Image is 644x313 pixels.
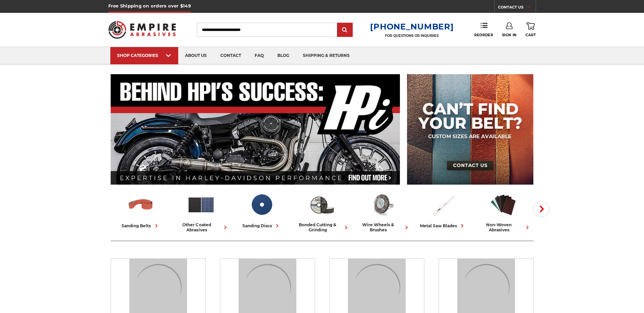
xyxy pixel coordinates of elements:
[113,191,168,229] a: sanding belts
[368,191,397,219] img: Wire Wheels & Brushes
[242,222,281,229] div: sanding discs
[474,33,493,37] span: Reorder
[476,222,531,232] div: non-woven abrasives
[295,222,350,232] div: bonded cutting & grinding
[489,191,517,219] img: Non-woven Abrasives
[416,191,471,229] a: metal saw blades
[187,191,215,219] img: Other Coated Abrasives
[271,47,296,64] a: blog
[338,23,352,37] input: Submit
[174,222,229,232] div: other coated abrasives
[355,222,410,232] div: wire wheels & brushes
[247,191,276,219] img: Sanding Discs
[502,33,517,37] span: Sign In
[111,74,400,185] img: Banner for an interview featuring Horsepower Inc who makes Harley performance upgrades featured o...
[526,22,536,37] a: Cart
[178,47,214,64] a: about us
[127,191,155,219] img: Sanding Belts
[117,53,171,58] div: SHOP CATEGORIES
[295,191,350,232] a: bonded cutting & grinding
[407,74,533,185] img: promo banner for custom belts.
[296,47,356,64] a: shipping & returns
[214,47,248,64] a: contact
[355,191,410,232] a: wire wheels & brushes
[308,191,336,219] img: Bonded Cutting & Grinding
[429,191,457,219] img: Metal Saw Blades
[234,191,289,229] a: sanding discs
[498,3,536,13] a: CONTACT US
[370,22,454,32] a: [PHONE_NUMBER]
[108,17,176,43] img: Empire Abrasives
[370,34,454,38] p: FOR QUESTIONS OR INQUIRIES
[533,201,549,217] button: Next
[174,191,229,232] a: other coated abrasives
[476,191,531,232] a: non-woven abrasives
[474,22,493,37] a: Reorder
[122,222,160,229] div: sanding belts
[420,222,466,229] div: metal saw blades
[526,33,536,37] span: Cart
[248,47,271,64] a: faq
